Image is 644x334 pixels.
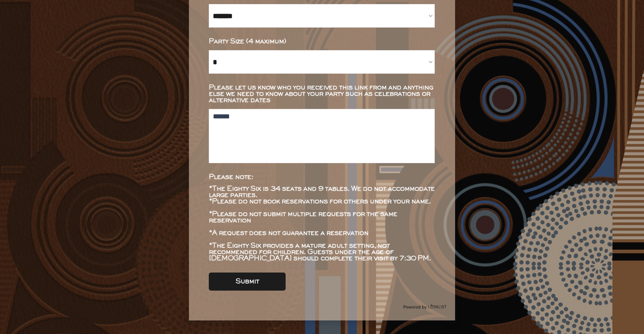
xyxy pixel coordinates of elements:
[403,302,446,311] img: Group%2048096278.svg
[209,38,435,45] div: Party Size (4 maximum)
[209,186,435,262] div: *The Eighty Six is 34 seats and 9 tables. We do not accommodate large parties. *Please do not boo...
[209,85,435,103] div: Please let us know who you received this link from and anything else we need to know about your p...
[235,278,259,285] div: Submit
[209,174,435,180] div: Please note:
